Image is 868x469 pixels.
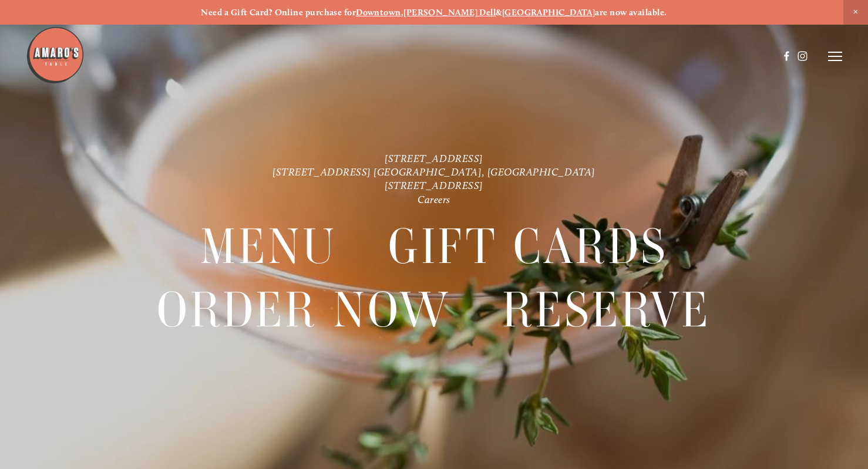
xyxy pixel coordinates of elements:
[418,193,450,205] a: Careers
[200,215,337,277] a: Menu
[401,7,403,18] strong: ,
[201,7,356,18] strong: Need a Gift Card? Online purchase for
[385,151,483,164] a: [STREET_ADDRESS]
[388,215,668,277] a: Gift Cards
[272,165,596,177] a: [STREET_ADDRESS] [GEOGRAPHIC_DATA], [GEOGRAPHIC_DATA]
[595,7,667,18] strong: are now available.
[403,7,496,18] a: [PERSON_NAME] Dell
[26,26,85,85] img: Amaro's Table
[502,7,596,18] a: [GEOGRAPHIC_DATA]
[496,7,502,18] strong: &
[385,179,483,191] a: [STREET_ADDRESS]
[356,7,401,18] a: Downtown
[502,279,711,341] a: Reserve
[157,279,450,341] a: Order Now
